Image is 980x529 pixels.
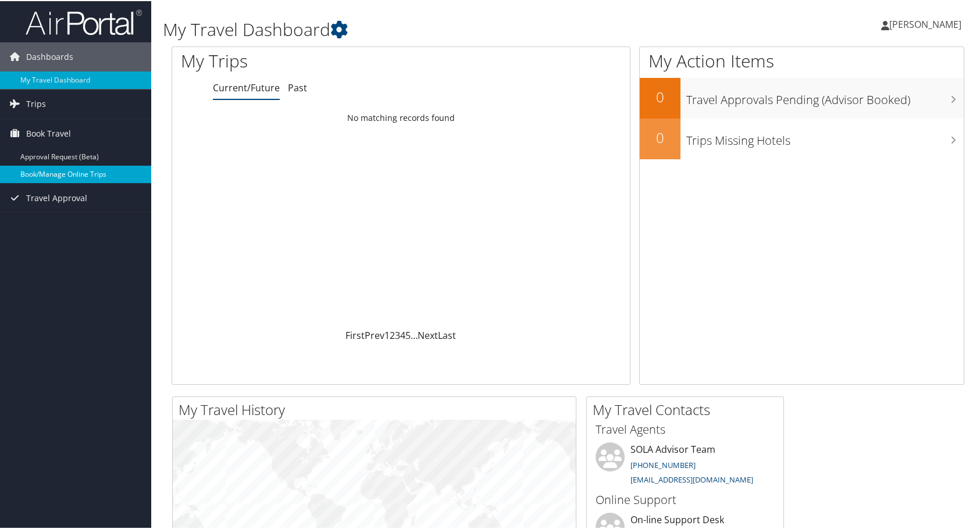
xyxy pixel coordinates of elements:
[596,491,775,507] h3: Online Support
[26,8,142,35] img: airportal-logo.png
[390,328,395,341] a: 2
[26,118,71,147] span: Book Travel
[181,48,430,72] h1: My Trips
[418,328,438,341] a: Next
[686,126,964,148] h3: Trips Missing Hotels
[640,117,964,158] a: 0Trips Missing Hotels
[213,80,280,93] a: Current/Future
[26,88,46,117] span: Trips
[163,16,703,41] h1: My Travel Dashboard
[640,127,680,146] h2: 0
[288,80,307,93] a: Past
[411,328,418,341] span: …
[179,399,576,419] h2: My Travel History
[881,6,973,41] a: [PERSON_NAME]
[889,17,961,30] span: [PERSON_NAME]
[640,77,964,117] a: 0Travel Approvals Pending (Advisor Booked)
[345,328,365,341] a: First
[630,459,696,469] a: [PHONE_NUMBER]
[438,328,456,341] a: Last
[596,420,775,437] h3: Travel Agents
[593,399,783,419] h2: My Travel Contacts
[400,328,405,341] a: 4
[640,48,964,72] h1: My Action Items
[640,86,680,106] h2: 0
[405,328,411,341] a: 5
[384,328,390,341] a: 1
[26,183,87,212] span: Travel Approval
[26,41,73,70] span: Dashboards
[590,441,781,489] li: SOLA Advisor Team
[172,106,630,127] td: No matching records found
[686,85,964,107] h3: Travel Approvals Pending (Advisor Booked)
[365,328,384,341] a: Prev
[630,473,753,484] a: [EMAIL_ADDRESS][DOMAIN_NAME]
[395,328,400,341] a: 3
